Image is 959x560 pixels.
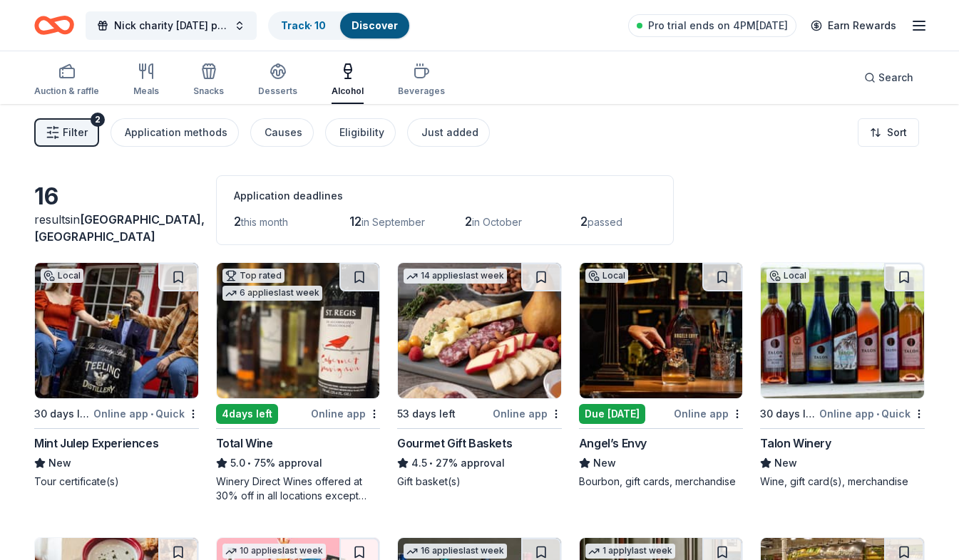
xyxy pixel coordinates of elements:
div: 1 apply last week [585,544,675,559]
button: Filter2 [34,118,99,147]
div: Beverages [398,85,445,97]
span: • [150,408,153,420]
a: Pro trial ends on 4PM[DATE] [628,14,796,37]
img: Image for Angel’s Envy [580,263,743,398]
div: Wine, gift card(s), merchandise [760,475,925,489]
div: Online app [493,405,562,422]
span: this month [241,216,288,228]
div: Online app [674,405,743,422]
span: New [48,455,71,472]
img: Image for Gourmet Gift Baskets [398,263,561,398]
div: 14 applies last week [404,269,507,284]
a: Image for Gourmet Gift Baskets14 applieslast week53 days leftOnline appGourmet Gift Baskets4.5•27... [397,262,562,489]
div: Online app Quick [93,405,199,422]
div: results [34,211,199,245]
span: [GEOGRAPHIC_DATA], [GEOGRAPHIC_DATA] [34,212,205,244]
span: in [34,212,205,244]
div: Tour certificate(s) [34,475,199,489]
div: 6 applies last week [222,286,322,301]
span: passed [588,216,622,228]
a: Image for Angel’s EnvyLocalDue [DATE]Online appAngel’s EnvyNewBourbon, gift cards, merchandise [579,262,744,489]
div: Just added [421,124,478,141]
div: Gift basket(s) [397,475,562,489]
span: 12 [349,214,361,229]
div: Total Wine [216,435,273,452]
button: Meals [133,57,159,104]
div: Local [585,269,628,283]
div: 2 [91,113,105,127]
a: Home [34,9,74,42]
div: Desserts [258,85,297,97]
div: 16 applies last week [404,544,507,559]
span: New [774,455,797,472]
button: Snacks [193,57,224,104]
div: Eligibility [339,124,384,141]
div: Bourbon, gift cards, merchandise [579,475,744,489]
button: Sort [858,118,919,147]
div: Online app [311,405,380,422]
div: Online app Quick [819,405,925,422]
span: • [247,457,251,469]
div: Mint Julep Experiences [34,435,158,452]
div: Angel’s Envy [579,435,647,452]
span: 2 [465,214,472,229]
div: 30 days left [34,405,91,422]
div: 27% approval [397,455,562,472]
button: Eligibility [325,118,396,147]
a: Discover [352,19,398,31]
div: 53 days left [397,405,456,422]
span: • [876,408,879,420]
div: Causes [265,124,302,141]
div: Snacks [193,85,224,97]
span: 2 [234,214,241,229]
button: Just added [407,118,490,147]
button: Alcohol [332,57,364,104]
span: 4.5 [411,455,427,472]
div: Gourmet Gift Baskets [397,435,512,452]
button: Causes [250,118,314,147]
span: Filter [63,124,88,141]
span: Search [878,69,913,86]
span: Nick charity [DATE] party [114,17,228,34]
button: Beverages [398,57,445,104]
div: Top rated [222,269,284,283]
span: in September [361,216,425,228]
button: Desserts [258,57,297,104]
div: Due [DATE] [579,404,645,424]
img: Image for Mint Julep Experiences [35,263,198,398]
span: Sort [887,124,907,141]
div: Local [766,269,809,283]
span: • [430,457,434,469]
span: New [593,455,616,472]
div: 4 days left [216,404,278,424]
a: Image for Talon WineryLocal30 days leftOnline app•QuickTalon WineryNewWine, gift card(s), merchan... [760,262,925,489]
button: Track· 10Discover [268,11,411,40]
div: Winery Direct Wines offered at 30% off in all locations except [GEOGRAPHIC_DATA], [GEOGRAPHIC_DAT... [216,475,381,503]
div: Auction & raffle [34,85,99,97]
div: Local [41,269,83,283]
button: Application methods [111,118,239,147]
span: in October [472,216,522,228]
div: Application methods [125,124,227,141]
div: Meals [133,85,159,97]
button: Nick charity [DATE] party [86,11,257,40]
a: Image for Mint Julep ExperiencesLocal30 days leftOnline app•QuickMint Julep ExperiencesNewTour ce... [34,262,199,489]
div: Application deadlines [234,187,656,204]
span: 2 [580,214,588,229]
span: 5.0 [230,455,245,472]
div: 16 [34,182,199,211]
a: Earn Rewards [802,13,905,38]
div: Alcohol [332,85,364,97]
span: Pro trial ends on 4PM[DATE] [648,17,788,34]
img: Image for Total Wine [217,263,380,398]
div: 10 applies last week [222,544,326,559]
button: Auction & raffle [34,57,99,104]
div: Talon Winery [760,435,831,452]
a: Track· 10 [281,19,326,31]
a: Image for Total WineTop rated6 applieslast week4days leftOnline appTotal Wine5.0•75% approvalWine... [216,262,381,503]
button: Search [853,63,925,92]
div: 30 days left [760,405,816,422]
div: 75% approval [216,455,381,472]
img: Image for Talon Winery [761,263,924,398]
